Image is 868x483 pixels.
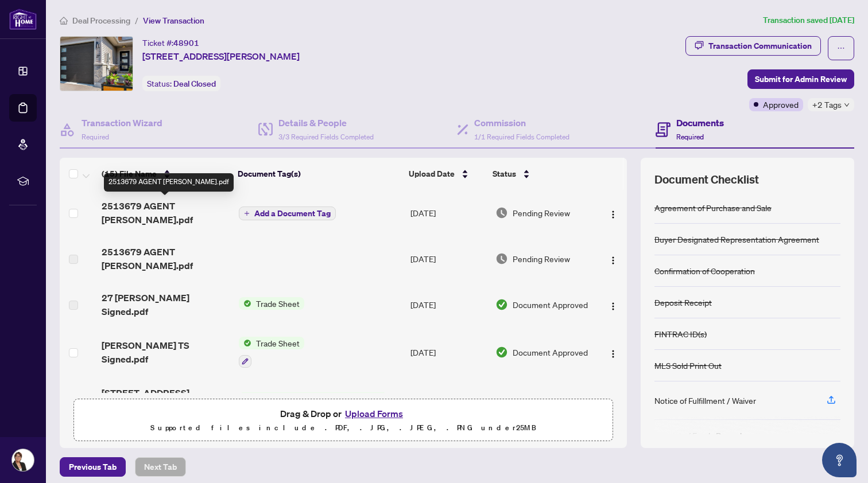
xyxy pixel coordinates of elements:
[676,116,724,130] h4: Documents
[654,296,712,309] div: Deposit Receipt
[12,449,34,471] img: Profile Icon
[342,406,406,421] button: Upload Forms
[609,256,618,265] img: Logo
[406,236,491,282] td: [DATE]
[654,328,707,340] div: FINTRAC ID(s)
[513,252,570,265] span: Pending Review
[654,201,772,214] div: Agreement of Purchase and Sale
[513,298,588,311] span: Document Approved
[609,349,618,359] img: Logo
[493,168,516,180] span: Status
[173,38,199,48] span: 48901
[233,158,404,190] th: Document Tag(s)
[9,9,37,30] img: logo
[278,116,374,130] h4: Details & People
[135,14,138,27] li: /
[474,116,569,130] h4: Commission
[104,173,234,192] div: 2513679 AGENT [PERSON_NAME].pdf
[102,291,230,318] span: 27 [PERSON_NAME] Signed.pdf
[755,70,847,88] span: Submit for Admin Review
[97,158,234,190] th: (15) File Name
[654,359,722,372] div: MLS Sold Print Out
[239,337,304,368] button: Status IconTrade Sheet
[609,302,618,311] img: Logo
[488,158,594,190] th: Status
[239,207,336,220] button: Add a Document Tag
[142,36,199,49] div: Ticket #:
[604,250,622,268] button: Logo
[102,199,230,227] span: 2513679 AGENT [PERSON_NAME].pdf
[60,17,68,25] span: home
[409,168,455,180] span: Upload Date
[685,36,821,56] button: Transaction Communication
[495,207,508,219] img: Document Status
[654,264,755,277] div: Confirmation of Cooperation
[513,346,588,359] span: Document Approved
[604,343,622,361] button: Logo
[239,392,251,405] img: Status Icon
[747,69,854,89] button: Submit for Admin Review
[763,14,854,27] article: Transaction saved [DATE]
[406,282,491,328] td: [DATE]
[69,458,117,476] span: Previous Tab
[654,233,819,246] div: Buyer Designated Representation Agreement
[474,133,569,141] span: 1/1 Required Fields Completed
[654,394,756,407] div: Notice of Fulfillment / Waiver
[280,406,406,421] span: Drag & Drop or
[513,207,570,219] span: Pending Review
[763,98,799,111] span: Approved
[278,133,374,141] span: 3/3 Required Fields Completed
[254,209,331,217] span: Add a Document Tag
[708,37,812,55] div: Transaction Communication
[837,44,845,52] span: ellipsis
[102,168,157,180] span: (15) File Name
[676,133,704,141] span: Required
[251,392,387,405] span: Commission Statement Sent to Listing Brokerage
[604,295,622,314] button: Logo
[251,297,304,310] span: Trade Sheet
[404,158,489,190] th: Upload Date
[81,421,606,435] p: Supported files include .PDF, .JPG, .JPEG, .PNG under 25 MB
[609,210,618,219] img: Logo
[844,102,850,108] span: down
[244,211,250,216] span: plus
[406,190,491,236] td: [DATE]
[102,338,230,366] span: [PERSON_NAME] TS Signed.pdf
[173,79,216,89] span: Deal Closed
[74,399,613,442] span: Drag & Drop orUpload FormsSupported files include .PDF, .JPG, .JPEG, .PNG under25MB
[495,298,508,311] img: Document Status
[604,204,622,222] button: Logo
[142,49,300,63] span: [STREET_ADDRESS][PERSON_NAME]
[239,297,304,310] button: Status IconTrade Sheet
[135,457,186,477] button: Next Tab
[239,297,251,310] img: Status Icon
[239,392,387,405] button: Status IconCommission Statement Sent to Listing Brokerage
[143,15,204,26] span: View Transaction
[142,76,220,91] div: Status:
[406,328,491,377] td: [DATE]
[406,377,491,423] td: [DATE]
[812,98,842,111] span: +2 Tags
[60,37,133,91] img: IMG-X12270501_1.jpg
[102,245,230,272] span: 2513679 AGENT [PERSON_NAME].pdf
[822,443,857,477] button: Open asap
[239,337,251,349] img: Status Icon
[82,116,162,130] h4: Transaction Wizard
[495,346,508,359] img: Document Status
[82,133,109,141] span: Required
[251,337,304,349] span: Trade Sheet
[60,457,126,477] button: Previous Tab
[495,252,508,265] img: Document Status
[654,172,759,188] span: Document Checklist
[72,15,130,26] span: Deal Processing
[239,206,336,221] button: Add a Document Tag
[102,386,230,414] span: [STREET_ADDRESS][PERSON_NAME] - Invoice.pdf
